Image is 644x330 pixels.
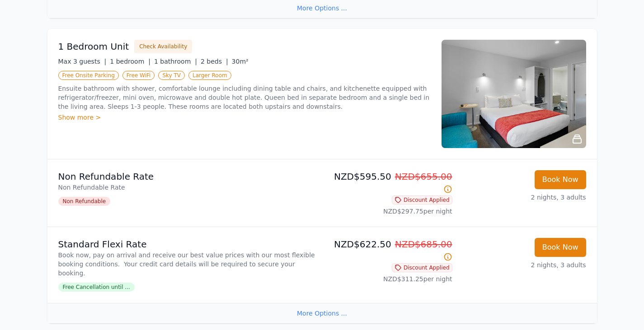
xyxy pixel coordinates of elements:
button: Book Now [535,238,586,257]
span: Free WiFi [122,71,155,80]
span: 1 bathroom | [154,58,197,65]
p: NZD$297.75 per night [326,207,452,216]
p: Book now, pay on arrival and receive our best value prices with our most flexible booking conditi... [58,251,319,278]
p: NZD$595.50 [326,170,452,195]
p: NZD$622.50 [326,238,452,263]
span: Free Onsite Parking [58,71,119,80]
span: NZD$655.00 [395,171,452,182]
div: More Options ... [47,303,597,323]
p: Non Refundable Rate [58,183,319,192]
span: Sky TV [158,71,185,80]
span: Free Cancellation until ... [58,283,135,292]
button: Book Now [535,170,586,189]
span: Max 3 guests | [58,58,107,65]
div: Show more > [58,113,431,122]
span: 2 beds | [201,58,228,65]
span: Discount Applied [392,263,452,272]
span: Non Refundable [58,197,111,206]
span: 1 bedroom | [110,58,150,65]
p: Non Refundable Rate [58,170,319,183]
span: Larger Room [188,71,231,80]
span: NZD$685.00 [395,239,452,250]
p: Standard Flexi Rate [58,238,319,251]
p: Ensuite bathroom with shower, comfortable lounge including dining table and chairs, and kitchenet... [58,84,431,111]
p: 2 nights, 3 adults [460,193,586,202]
span: Discount Applied [392,195,452,205]
span: 30m² [232,58,249,65]
p: NZD$311.25 per night [326,274,452,284]
button: Check Availability [134,40,192,53]
h3: 1 Bedroom Unit [58,40,129,53]
p: 2 nights, 3 adults [460,260,586,270]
